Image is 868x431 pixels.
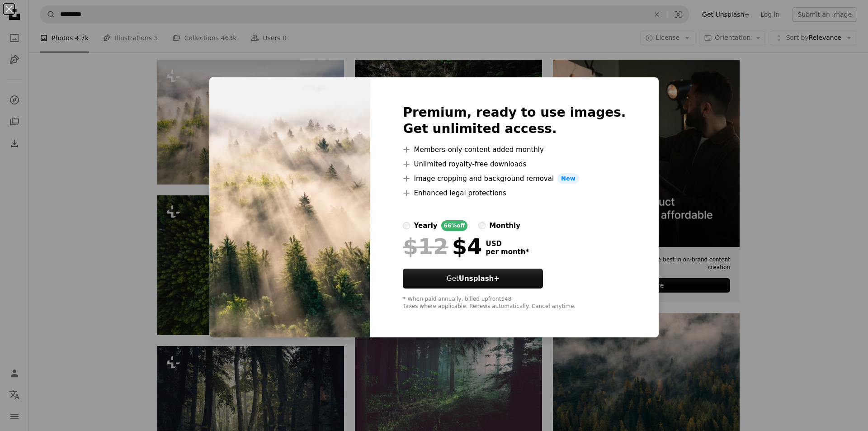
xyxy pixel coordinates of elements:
div: $4 [403,235,482,258]
button: GetUnsplash+ [403,269,543,289]
div: yearly [414,220,437,231]
div: 66% off [441,220,468,231]
li: Image cropping and background removal [403,173,626,184]
li: Unlimited royalty-free downloads [403,159,626,170]
li: Enhanced legal protections [403,188,626,199]
input: yearly66%off [403,222,410,229]
img: premium_photo-1669613233557-1676c121fe73 [209,77,370,338]
div: monthly [489,220,520,231]
div: * When paid annually, billed upfront $48 Taxes where applicable. Renews automatically. Cancel any... [403,296,626,310]
li: Members-only content added monthly [403,144,626,155]
strong: Unsplash+ [459,275,500,283]
span: per month * [486,248,529,256]
span: $12 [403,235,448,258]
input: monthly [478,222,486,229]
span: USD [486,240,529,248]
h2: Premium, ready to use images. Get unlimited access. [403,104,626,137]
span: New [557,173,579,184]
